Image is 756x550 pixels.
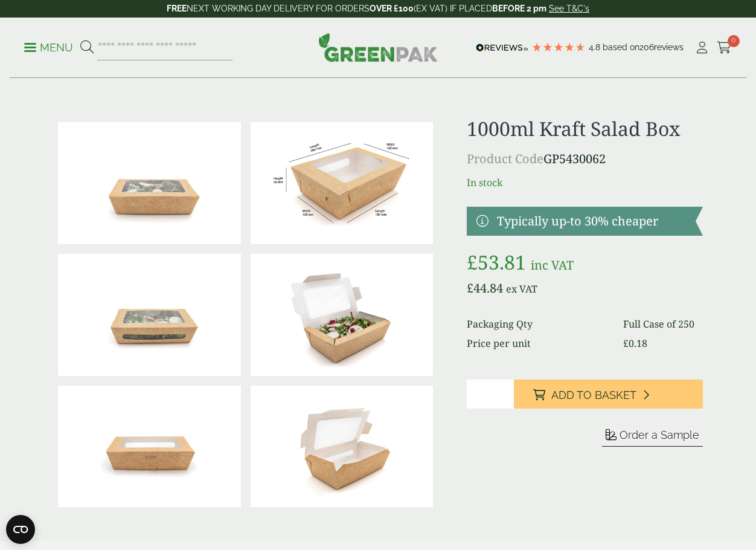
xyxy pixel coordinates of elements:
span: 0 [728,35,740,47]
span: Product Code [467,150,543,167]
a: See T&C's [549,4,589,13]
img: Kraft Salad Double Window Box 1000ml Closed Front View (Large) [58,386,241,508]
span: 4.8 [589,42,603,52]
strong: BEFORE 2 pm [492,4,546,13]
p: GP5430062 [467,150,703,168]
span: ex VAT [506,282,537,296]
span: Add to Basket [551,389,636,402]
i: My Account [694,42,710,54]
strong: OVER £100 [370,4,414,13]
dt: Price per unit [467,336,608,351]
img: Kraft Salad Double Window Box 1000ml With Salad Closed 2 (Large) [58,122,241,244]
img: SaladBox_1000 [251,122,434,244]
a: Menu [24,40,73,53]
span: reviews [654,42,684,52]
div: 4.79 Stars [531,42,586,53]
span: £ [467,280,473,296]
img: Kraft Salad Double Window Box 1000ml Open (Large) [251,386,434,508]
dt: Packaging Qty [467,317,608,331]
button: Order a Sample [602,428,703,447]
button: Open CMP widget [6,515,35,544]
h1: 1000ml Kraft Salad Box [467,117,703,140]
bdi: 0.18 [623,337,647,350]
span: Based on [603,42,639,52]
span: Order a Sample [620,429,699,441]
bdi: 53.81 [467,249,526,275]
span: £ [467,249,478,275]
i: Cart [717,42,732,54]
span: inc VAT [531,257,574,273]
span: 206 [639,42,654,52]
img: GreenPak Supplies [318,33,438,62]
img: Kraft Salad Double Window Box 1000ml With Salad Rear View (Large) [58,254,241,376]
p: Menu [24,40,73,55]
dd: Full Case of 250 [623,317,703,331]
img: Kraft Salad Double Window Box 1000ml With Salad Open V2 (Large) [251,254,434,376]
span: £ [623,337,629,350]
p: In stock [467,175,703,190]
img: REVIEWS.io [476,44,528,52]
button: Add to Basket [514,380,703,409]
strong: FREE [167,4,187,13]
a: 0 [717,39,732,57]
bdi: 44.84 [467,280,503,296]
